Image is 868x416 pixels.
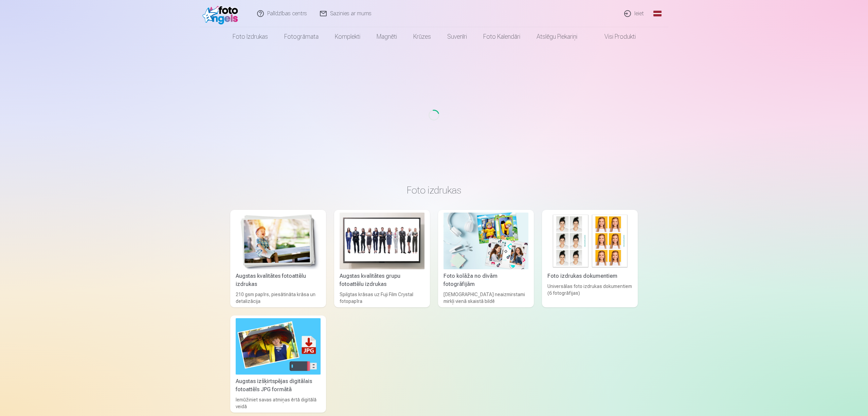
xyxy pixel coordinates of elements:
a: Foto kolāža no divām fotogrāfijāmFoto kolāža no divām fotogrāfijām[DEMOGRAPHIC_DATA] neaizmirstam... [438,210,534,307]
div: Foto kolāža no divām fotogrāfijām [441,272,531,288]
div: [DEMOGRAPHIC_DATA] neaizmirstami mirkļi vienā skaistā bildē [441,291,531,305]
a: Fotogrāmata [276,27,327,46]
h3: Foto izdrukas [236,184,632,196]
img: Augstas kvalitātes grupu fotoattēlu izdrukas [340,213,424,269]
img: Foto kolāža no divām fotogrāfijām [444,213,528,269]
div: Augstas kvalitātes fotoattēlu izdrukas [233,272,323,288]
a: Foto izdrukas dokumentiemFoto izdrukas dokumentiemUniversālas foto izdrukas dokumentiem (6 fotogr... [542,210,638,307]
a: Foto kalendāri [475,27,528,46]
div: Foto izdrukas dokumentiem [545,272,635,280]
a: Atslēgu piekariņi [528,27,585,46]
a: Krūzes [405,27,439,46]
div: Augstas izšķirtspējas digitālais fotoattēls JPG formātā [233,377,323,394]
a: Foto izdrukas [224,27,276,46]
div: Augstas kvalitātes grupu fotoattēlu izdrukas [337,272,427,288]
img: Foto izdrukas dokumentiem [547,213,632,269]
a: Visi produkti [585,27,644,46]
a: Komplekti [327,27,368,46]
img: /fa1 [202,3,241,24]
a: Magnēti [368,27,405,46]
a: Augstas kvalitātes grupu fotoattēlu izdrukasAugstas kvalitātes grupu fotoattēlu izdrukasSpilgtas ... [334,210,430,307]
img: Augstas kvalitātes fotoattēlu izdrukas [236,213,321,269]
div: Spilgtas krāsas uz Fuji Film Crystal fotopapīra [337,291,427,305]
a: Augstas kvalitātes fotoattēlu izdrukasAugstas kvalitātes fotoattēlu izdrukas210 gsm papīrs, piesā... [230,210,326,307]
div: Iemūžiniet savas atmiņas ērtā digitālā veidā [233,396,323,410]
a: Suvenīri [439,27,475,46]
div: 210 gsm papīrs, piesātināta krāsa un detalizācija [233,291,323,305]
a: Augstas izšķirtspējas digitālais fotoattēls JPG formātāAugstas izšķirtspējas digitālais fotoattēl... [230,315,326,413]
img: Augstas izšķirtspējas digitālais fotoattēls JPG formātā [236,318,321,375]
div: Universālas foto izdrukas dokumentiem (6 fotogrāfijas) [545,283,635,305]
